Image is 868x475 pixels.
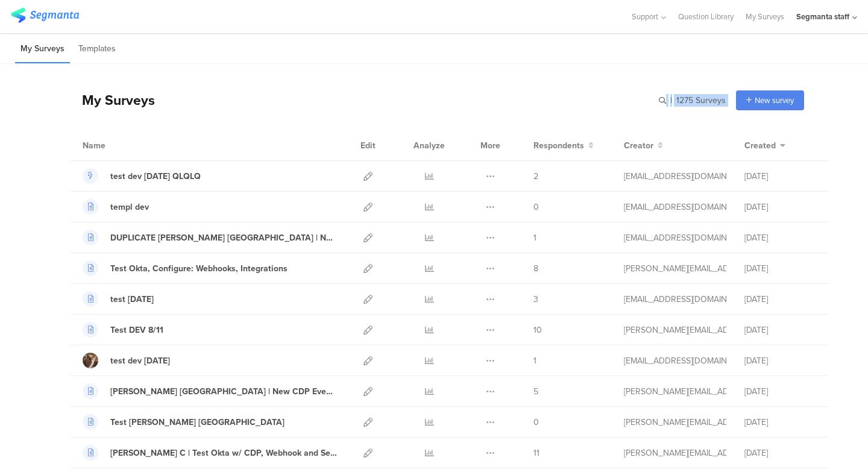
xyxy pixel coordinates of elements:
a: Test Okta, Configure: Webhooks, Integrations [83,260,288,276]
div: eliran@segmanta.com [624,201,726,213]
span: Respondents [533,139,584,152]
div: Nevin NC | New CDP Events, sgrd [110,385,337,398]
div: [DATE] [744,201,817,213]
div: raymund@segmanta.com [624,324,726,336]
div: [DATE] [744,385,817,398]
a: templ dev [83,199,149,215]
span: Support [632,11,658,22]
div: raymund@segmanta.com [624,447,726,459]
div: raymund@segmanta.com [624,385,726,398]
span: 0 [533,201,539,213]
div: [DATE] [744,324,817,336]
div: eliran@segmanta.com [624,354,726,367]
a: Test [PERSON_NAME] [GEOGRAPHIC_DATA] [83,414,285,430]
div: Edit [355,130,381,160]
div: templ dev [110,201,149,213]
img: segmanta logo [11,8,79,23]
span: 11 [533,447,539,459]
div: eliran@segmanta.com [624,170,726,183]
button: Creator [624,139,663,152]
a: DUPLICATE [PERSON_NAME] [GEOGRAPHIC_DATA] | New CDP Events [83,230,337,245]
div: [DATE] [744,354,817,367]
span: 8 [533,262,538,275]
span: 1275 Surveys [676,94,726,107]
div: [DATE] [744,416,817,429]
div: test dev aug 11 QLQLQ [110,170,201,183]
a: [PERSON_NAME] [GEOGRAPHIC_DATA] | New CDP Events, sgrd [83,383,337,399]
li: My Surveys [15,35,70,63]
div: More [477,130,503,160]
div: Test Nevin NC [110,416,285,429]
span: New survey [755,95,794,106]
span: 1 [533,231,536,244]
div: My Surveys [70,90,155,110]
a: Test DEV 8/11 [83,322,163,338]
div: DUPLICATE Nevin NC | New CDP Events [110,231,337,244]
button: Respondents [533,139,594,152]
a: test [DATE] [83,291,154,307]
div: svyatoslav@segmanta.com [624,231,726,244]
span: 10 [533,324,542,336]
span: Created [744,139,776,152]
div: [DATE] [744,293,817,306]
div: Analyze [411,130,447,160]
span: 2 [533,170,538,183]
div: Segmanta staff [796,11,849,22]
div: raymund@segmanta.com [624,262,726,275]
div: Name [83,139,155,152]
div: test 8.11.25 [110,293,154,306]
div: Test Okta, Configure: Webhooks, Integrations [110,262,288,275]
span: 1 [533,354,536,367]
div: test dev mon 11 aug [110,354,170,367]
a: test dev [DATE] [83,353,170,368]
span: 5 [533,385,538,398]
div: Nevin C | Test Okta w/ CDP, Webhook and Segment [110,447,337,459]
span: | [668,94,674,107]
span: 3 [533,293,538,306]
div: raymund@segmanta.com [624,416,726,429]
a: test dev [DATE] QLQLQ [83,168,201,184]
button: Created [744,139,785,152]
div: [DATE] [744,447,817,459]
li: Templates [73,35,121,63]
div: [DATE] [744,231,817,244]
div: Test DEV 8/11 [110,324,163,336]
span: 0 [533,416,539,429]
span: Creator [624,139,653,152]
div: [DATE] [744,170,817,183]
div: [DATE] [744,262,817,275]
a: [PERSON_NAME] C | Test Okta w/ CDP, Webhook and Segment [83,445,337,461]
div: channelle@segmanta.com [624,293,726,306]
